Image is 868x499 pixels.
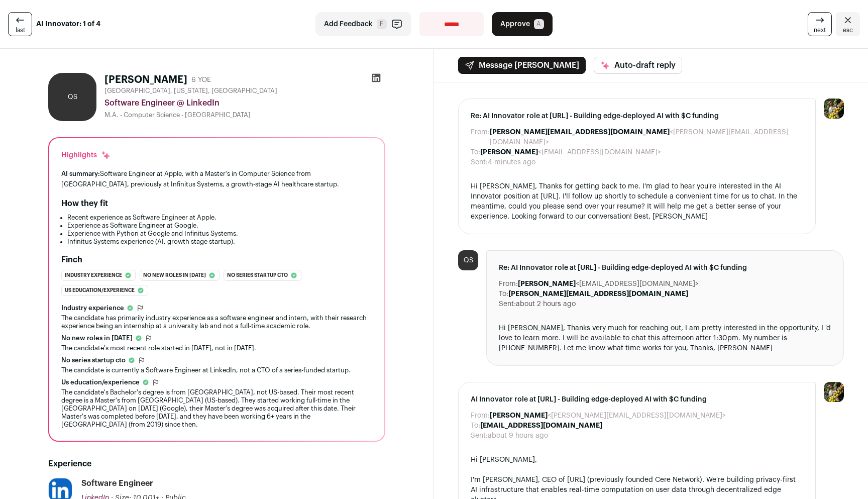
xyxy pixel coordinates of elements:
[61,304,124,312] span: Industry experience
[65,285,135,295] span: Us education/experience
[471,411,490,421] dt: From:
[67,230,372,238] li: Experience with Python at Google and Infinitus Systems.
[594,57,682,74] button: Auto-draft reply
[471,147,480,157] dt: To:
[8,12,32,36] a: last
[61,356,126,364] span: No series startup cto
[500,19,530,29] span: Approve
[61,150,111,160] div: Highlights
[508,290,688,297] b: [PERSON_NAME][EMAIL_ADDRESS][DOMAIN_NAME]
[471,157,488,167] dt: Sent:
[490,412,548,419] b: [PERSON_NAME]
[490,129,670,136] b: [PERSON_NAME][EMAIL_ADDRESS][DOMAIN_NAME]
[518,279,699,289] dd: <[EMAIL_ADDRESS][DOMAIN_NAME]>
[480,422,602,429] b: [EMAIL_ADDRESS][DOMAIN_NAME]
[480,149,538,156] b: [PERSON_NAME]
[458,57,586,74] button: Message [PERSON_NAME]
[458,250,478,270] div: QS
[499,279,518,289] dt: From:
[65,270,122,280] span: Industry experience
[824,382,844,402] img: 6689865-medium_jpg
[104,97,385,109] div: Software Engineer @ LinkedIn
[808,12,832,36] a: next
[61,197,108,210] h2: How they fit
[377,19,387,29] span: F
[534,19,544,29] span: A
[16,26,25,34] span: last
[227,270,288,280] span: No series startup cto
[61,388,372,429] div: The candidate's Bachelor's degree is from [GEOGRAPHIC_DATA], not US-based. Their most recent degr...
[104,73,187,87] h1: [PERSON_NAME]
[471,394,803,405] span: AI Innovator role at [URL] - Building edge-deployed AI with $C funding
[814,26,826,34] span: next
[143,270,206,280] span: No new roles in [DATE]
[61,344,372,352] div: The candidate's most recent role started in [DATE], not in [DATE].
[480,147,661,157] dd: <[EMAIL_ADDRESS][DOMAIN_NAME]>
[499,323,831,353] div: Hi [PERSON_NAME], Thanks very much for reaching out, I am pretty interested in the opportunity, I...
[48,458,385,470] h2: Experience
[471,181,803,222] div: Hi [PERSON_NAME], Thanks for getting back to me. I'm glad to hear you're interested in the AI Inn...
[61,334,133,342] span: No new roles in [DATE]
[499,289,508,299] dt: To:
[499,263,831,273] span: Re: AI Innovator role at [URL] - Building edge-deployed AI with $C funding
[471,127,490,147] dt: From:
[471,455,803,465] div: Hi [PERSON_NAME],
[61,168,372,189] div: Software Engineer at Apple, with a Master's in Computer Science from [GEOGRAPHIC_DATA], previousl...
[471,111,803,121] span: Re: AI Innovator role at [URL] - Building edge-deployed AI with $C funding
[843,26,853,34] span: esc
[67,214,372,222] li: Recent experience as Software Engineer at Apple.
[61,254,82,266] h2: Finch
[488,431,548,441] dd: about 9 hours ago
[61,366,372,374] div: The candidate is currently a Software Engineer at LinkedIn, not a CTO of a series-funded startup.
[48,73,96,121] div: QS
[61,314,372,330] div: The candidate has primarily industry experience as a software engineer and intern, with their res...
[36,19,100,29] strong: AI Innovator: 1 of 4
[824,98,844,119] img: 6689865-medium_jpg
[104,87,277,95] span: [GEOGRAPHIC_DATA], [US_STATE], [GEOGRAPHIC_DATA]
[315,12,411,36] button: Add Feedback F
[67,222,372,230] li: Experience as Software Engineer at Google.
[324,19,373,29] span: Add Feedback
[492,12,553,36] button: Approve A
[518,280,576,287] b: [PERSON_NAME]
[104,111,385,119] div: M.A. - Computer Science - [GEOGRAPHIC_DATA]
[471,421,480,431] dt: To:
[61,378,140,386] span: Us education/experience
[836,12,860,36] a: Close
[471,431,488,441] dt: Sent:
[516,299,576,309] dd: about 2 hours ago
[499,299,516,309] dt: Sent:
[81,478,153,489] div: Software Engineer
[490,127,803,147] dd: <[PERSON_NAME][EMAIL_ADDRESS][DOMAIN_NAME]>
[191,75,211,85] div: 6 YOE
[61,170,100,177] span: AI summary:
[67,238,372,246] li: Infinitus Systems experience (AI, growth stage startup).
[490,411,726,421] dd: <[PERSON_NAME][EMAIL_ADDRESS][DOMAIN_NAME]>
[488,157,535,167] dd: 4 minutes ago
